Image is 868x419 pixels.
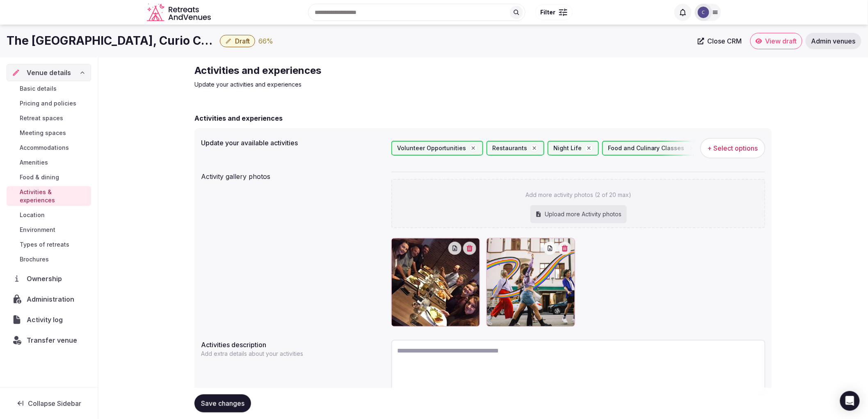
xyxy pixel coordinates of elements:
[7,291,91,308] a: Administration
[27,315,66,325] span: Activity log
[693,33,747,49] a: Close CRM
[7,239,91,250] a: Types of retreats
[194,80,470,89] p: Update your activities and experiences
[20,255,49,263] span: Brochures
[147,3,212,22] svg: Retreats and Venues company logo
[201,140,385,146] label: Update your available activities
[20,226,55,234] span: Environment
[7,112,91,124] a: Retreat spaces
[548,141,599,156] div: Night Life
[20,99,76,108] span: Pricing and policies
[700,138,765,158] button: + Select options
[201,350,306,358] p: Add extra details about your activities
[20,158,48,167] span: Amenities
[28,399,81,408] span: Collapse Sidebar
[7,394,91,412] button: Collapse Sidebar
[194,113,283,123] h2: Activities and experiences
[765,37,797,45] span: View draft
[7,98,91,109] a: Pricing and policies
[20,173,59,181] span: Food & dining
[27,335,77,345] span: Transfer venue
[235,37,250,45] span: Draft
[220,35,255,47] button: Draft
[27,294,78,304] span: Administration
[7,332,91,349] button: Transfer venue
[258,36,273,46] button: 66%
[201,399,244,408] span: Save changes
[27,274,65,284] span: Ownership
[806,33,861,49] a: Admin venues
[201,341,385,348] label: Activities description
[20,188,88,204] span: Activities & experiences
[27,68,71,78] span: Venue details
[194,394,251,412] button: Save changes
[20,240,69,249] span: Types of retreats
[7,209,91,221] a: Location
[7,186,91,206] a: Activities & experiences
[7,83,91,94] a: Basic details
[20,144,69,152] span: Accommodations
[20,85,57,93] span: Basic details
[20,129,66,137] span: Meeting spaces
[602,141,702,156] div: Food and Culinary Classes
[7,270,91,287] a: Ownership
[201,168,385,181] div: Activity gallery photos
[7,224,91,236] a: Environment
[698,7,709,18] img: Catherine Mesina
[750,33,802,49] a: View draft
[840,391,860,411] div: Open Intercom Messenger
[7,172,91,183] a: Food & dining
[7,142,91,153] a: Accommodations
[708,144,758,153] span: + Select options
[541,8,556,16] span: Filter
[194,64,470,77] h2: Activities and experiences
[391,238,480,327] div: rv-The-Cincinnatian-Hotel-Curio-Collection-Activities1 (1).jpg
[7,254,91,265] a: Brochures
[811,37,856,45] span: Admin venues
[20,211,45,219] span: Location
[391,141,483,156] div: Volunteer Opportunities
[147,3,212,22] a: Visit the homepage
[708,37,742,45] span: Close CRM
[487,238,575,327] div: rv-The-Cincinnatian-Hotel-Curio-Collection-Activities1.jpg
[535,5,573,20] button: Filter
[525,191,631,199] p: Add more activity photos (2 of 20 max)
[7,127,91,139] a: Meeting spaces
[7,311,91,328] a: Activity log
[7,33,217,49] h1: The [GEOGRAPHIC_DATA], Curio Collection
[20,114,63,122] span: Retreat spaces
[530,205,627,223] div: Upload more Activity photos
[258,36,273,46] div: 66 %
[487,141,544,156] div: Restaurants
[7,157,91,168] a: Amenities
